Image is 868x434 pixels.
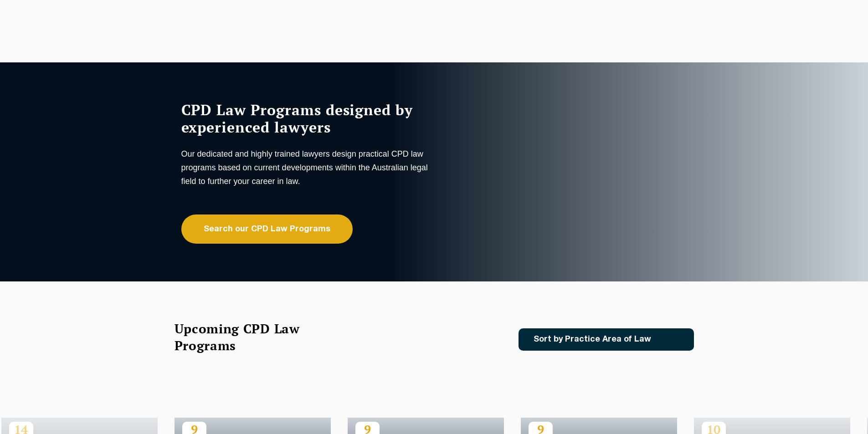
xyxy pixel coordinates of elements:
[666,336,676,343] img: Icon
[519,328,694,351] a: Sort by Practice Area of Law
[175,320,323,354] h2: Upcoming CPD Law Programs
[181,101,432,136] h1: CPD Law Programs designed by experienced lawyers
[181,147,432,188] p: Our dedicated and highly trained lawyers design practical CPD law programs based on current devel...
[181,214,353,244] a: Search our CPD Law Programs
